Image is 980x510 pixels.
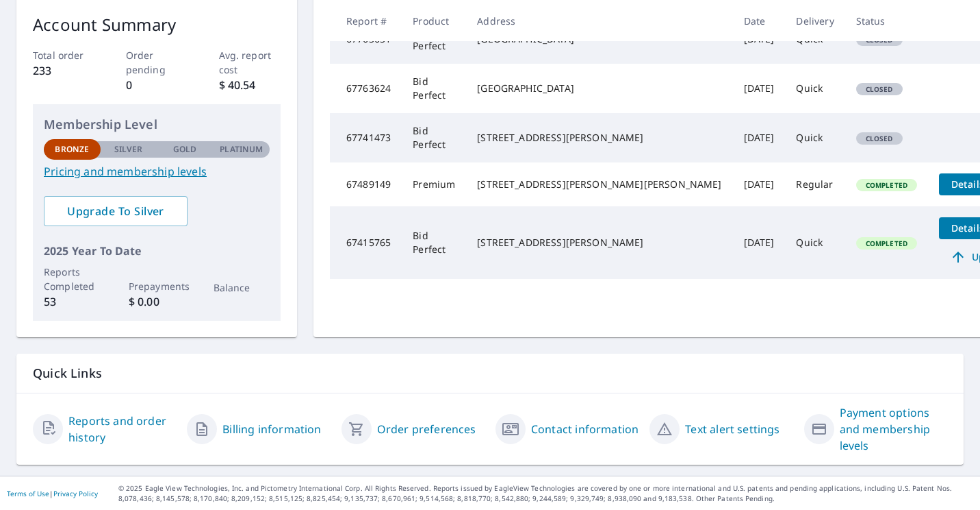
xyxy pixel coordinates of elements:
[685,421,779,437] a: Text alert settings
[7,489,98,498] p: |
[330,64,402,113] td: 67763624
[402,206,466,279] td: Bid Perfect
[733,206,786,279] td: [DATE]
[55,204,177,219] span: Upgrade To Silver
[118,483,973,504] p: © 2025 Eagle View Technologies, Inc. and Pictometry International Corp. All Rights Reserved. Repo...
[44,265,101,293] p: Reports Completed
[785,206,844,279] td: Quick
[531,421,639,437] a: Contact information
[785,113,844,162] td: Quick
[126,77,188,93] p: 0
[330,113,402,162] td: 67741473
[857,180,916,190] span: Completed
[222,421,321,437] a: Billing information
[114,143,143,156] p: Silver
[126,48,188,77] p: Order pending
[857,134,901,143] span: Closed
[173,143,196,156] p: Gold
[733,162,786,206] td: [DATE]
[219,77,281,93] p: $ 40.54
[44,115,270,134] p: Membership Level
[129,293,185,310] p: $ 0.00
[33,62,95,79] p: 233
[33,365,947,382] p: Quick Links
[402,113,466,162] td: Bid Perfect
[477,236,721,250] div: [STREET_ADDRESS][PERSON_NAME]
[857,84,901,94] span: Closed
[44,293,101,310] p: 53
[785,162,844,206] td: Regular
[33,12,281,37] p: Account Summary
[44,196,188,226] a: Upgrade To Silver
[53,489,98,498] a: Privacy Policy
[857,239,916,248] span: Completed
[477,178,721,191] div: [STREET_ADDRESS][PERSON_NAME][PERSON_NAME]
[402,64,466,113] td: Bid Perfect
[840,404,947,454] a: Payment options and membership levels
[477,131,721,145] div: [STREET_ADDRESS][PERSON_NAME]
[402,162,466,206] td: Premium
[68,413,176,446] a: Reports and order history
[214,280,270,295] p: Balance
[330,206,402,279] td: 67415765
[44,163,270,180] a: Pricing and membership levels
[7,489,49,498] a: Terms of Use
[55,143,89,156] p: Bronze
[219,48,281,77] p: Avg. report cost
[733,113,786,162] td: [DATE]
[477,82,721,95] div: [GEOGRAPHIC_DATA]
[129,279,185,293] p: Prepayments
[377,421,476,437] a: Order preferences
[330,162,402,206] td: 67489149
[33,48,95,62] p: Total order
[733,64,786,113] td: [DATE]
[44,243,270,259] p: 2025 Year To Date
[220,143,263,156] p: Platinum
[785,64,844,113] td: Quick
